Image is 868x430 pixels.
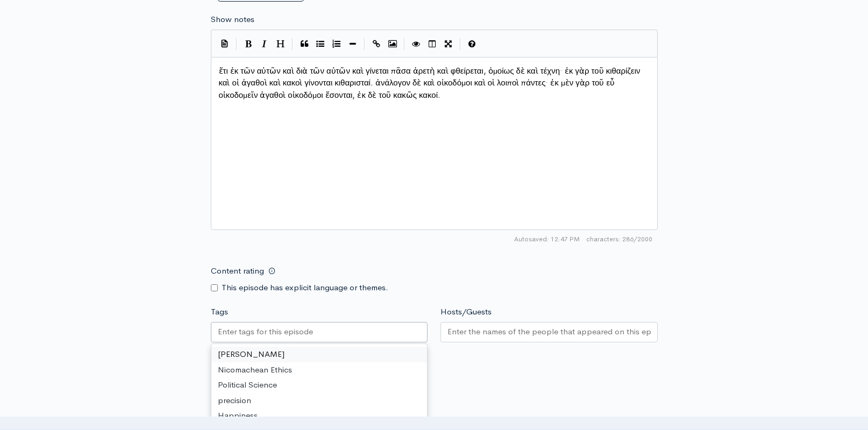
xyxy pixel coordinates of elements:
span: ἔτι ἐκ τῶν αὐτῶν καὶ διὰ τῶν αὐτῶν καὶ γίνεται πᾶσα ἀρετὴ καὶ φθείρεται, ὁμοίως δὲ καὶ τέχνη· ἐκ ... [219,66,643,100]
input: Enter tags for this episode [218,326,315,338]
i: | [292,38,293,51]
button: Markdown Guide [464,36,480,52]
label: Content rating [211,260,264,282]
i: | [404,38,405,51]
small: If no artwork is selected your default podcast artwork will be used [211,371,658,382]
label: Tags [211,306,228,318]
button: Toggle Fullscreen [440,36,457,52]
button: Heading [273,36,289,52]
label: This episode has explicit language or themes. [222,282,388,294]
button: Quote [296,36,312,52]
span: 286/2000 [586,234,652,244]
button: Insert Horizontal Line [345,36,361,52]
button: Insert Show Notes Template [217,35,233,51]
button: Generic List [312,36,329,52]
div: Happiness [211,408,428,424]
input: Enter the names of the people that appeared on this episode [447,326,651,338]
button: Toggle Preview [408,36,424,52]
div: Political Science [211,377,428,393]
div: Nicomachean Ethics [211,362,428,378]
label: Show notes [211,13,254,26]
i: | [236,38,237,51]
span: Autosaved: 12:47 PM [514,234,580,244]
button: Toggle Side by Side [424,36,440,52]
div: precision [211,393,428,408]
button: Bold [240,36,257,52]
button: Create Link [368,36,385,52]
div: [PERSON_NAME] [211,347,428,362]
button: Numbered List [329,36,345,52]
i: | [364,38,365,51]
button: Insert Image [385,36,401,52]
button: Italic [257,36,273,52]
label: Hosts/Guests [440,306,492,318]
i: | [460,38,461,51]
